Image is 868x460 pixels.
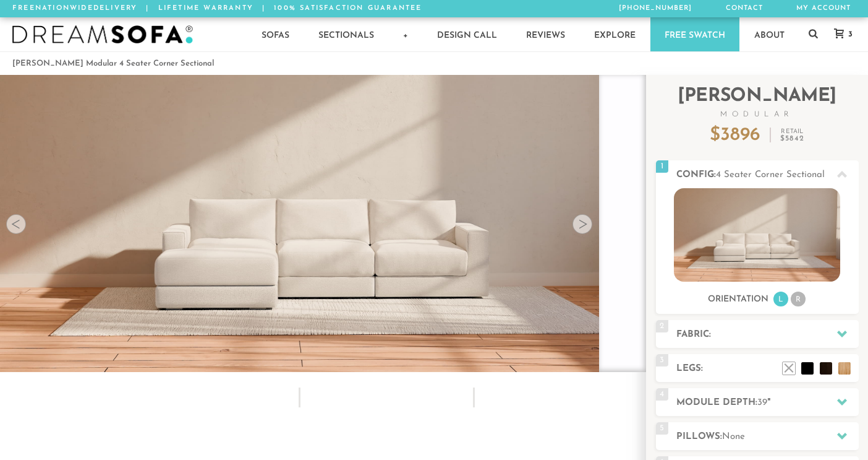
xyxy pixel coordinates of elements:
li: L [773,292,788,306]
h2: Module Depth: " [676,396,859,410]
span: 4 Seater Corner Sectional [716,170,825,180]
h2: [PERSON_NAME] [656,87,859,118]
a: + [389,17,422,51]
span: 3896 [720,126,760,145]
h2: Pillows: [676,430,859,444]
span: | [146,5,149,12]
span: | [262,5,265,12]
li: [PERSON_NAME] Modular 4 Seater Corner Sectional [12,55,214,72]
em: $ [780,135,804,142]
a: About [740,17,799,51]
a: Reviews [512,17,579,51]
a: Sofas [247,17,304,51]
span: 5842 [785,135,804,142]
h2: Legs: [676,362,859,376]
span: 1 [656,160,668,173]
a: Free Swatch [650,17,739,51]
p: $ [710,126,760,145]
a: Design Call [423,17,511,51]
h2: Config: [676,168,859,182]
img: DreamSofa - Inspired By Life, Designed By You [12,25,193,44]
span: 3 [656,354,668,367]
a: 3 [822,28,859,40]
img: landon-sofa-no_legs-no_pillows-1.jpg [674,188,840,282]
h3: Orientation [708,294,768,305]
p: Retail [780,129,804,142]
h2: Fabric: [676,328,859,342]
a: Explore [580,17,650,51]
span: None [722,432,745,441]
span: Modular [656,111,859,118]
li: R [791,292,806,306]
a: Sectionals [304,17,388,51]
span: 3 [845,30,853,38]
span: 4 [656,388,668,401]
em: Nationwide [35,5,93,12]
span: 2 [656,320,668,332]
span: 39 [757,398,767,407]
span: 5 [656,422,668,435]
